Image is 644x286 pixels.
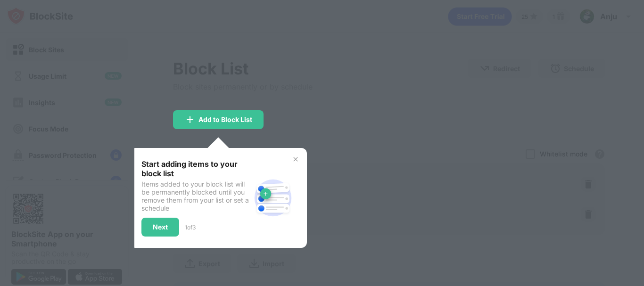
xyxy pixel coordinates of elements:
div: Add to Block List [198,116,252,123]
img: x-button.svg [292,155,299,163]
img: block-site.svg [250,175,296,221]
div: Next [153,223,168,231]
div: Items added to your block list will be permanently blocked until you remove them from your list o... [141,180,250,212]
div: Start adding items to your block list [141,159,250,178]
div: 1 of 3 [185,224,196,231]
